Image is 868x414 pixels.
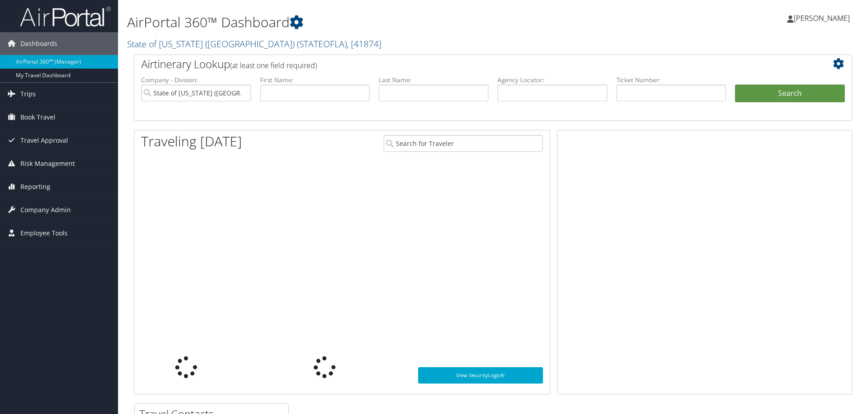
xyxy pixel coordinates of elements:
span: Book Travel [20,106,55,129]
span: Reporting [20,175,50,198]
span: Dashboards [20,32,57,55]
span: Company Admin [20,199,71,221]
span: (at least one field required) [230,60,317,70]
span: , [ 41874 ] [347,38,381,50]
label: Ticket Number: [616,75,726,85]
label: Company - Division: [141,75,251,85]
a: View SecurityLogic® [418,367,543,384]
span: Risk Management [20,152,75,175]
span: ( STATEOFLA ) [297,38,347,50]
span: Trips [20,83,36,105]
label: Agency Locator: [498,75,607,85]
h1: AirPortal 360™ Dashboard [127,13,615,32]
img: airportal-logo.png [20,6,111,27]
button: Search [735,85,845,103]
h2: Airtinerary Lookup [141,56,785,72]
a: State of [US_STATE] ([GEOGRAPHIC_DATA]) [127,38,381,50]
label: Last Name: [379,75,488,85]
span: Travel Approval [20,129,68,152]
h1: Traveling [DATE] [141,132,242,151]
label: First Name: [260,75,370,85]
a: [PERSON_NAME] [787,5,859,32]
span: [PERSON_NAME] [794,13,850,23]
span: Employee Tools [20,222,68,244]
input: Search for Traveler [384,135,543,152]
